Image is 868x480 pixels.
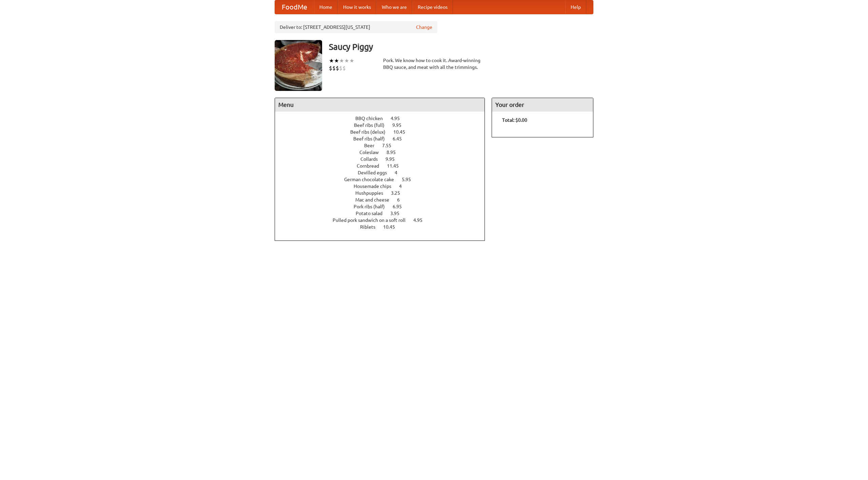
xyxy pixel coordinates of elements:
span: 4 [395,170,404,175]
a: Home [314,0,338,14]
li: $ [329,64,332,72]
a: Collards 9.95 [360,156,407,162]
span: 5.95 [402,177,418,182]
a: Beef ribs (delux) 10.45 [350,129,418,135]
span: 6.95 [393,204,409,209]
a: Change [416,24,432,31]
a: Beer 7.55 [364,143,404,148]
span: Devilled eggs [358,170,394,175]
div: Pork. We know how to cook it. Award-winning BBQ sauce, and meat with all the trimmings. [383,57,485,71]
span: Riblets [360,224,382,230]
a: German chocolate cake 5.95 [344,177,423,182]
span: BBQ chicken [355,116,390,121]
a: Riblets 10.45 [360,224,408,230]
a: Help [565,0,586,14]
span: 6 [397,197,407,203]
a: BBQ chicken 4.95 [355,116,412,121]
span: Beef ribs (half) [353,136,392,141]
span: 3.95 [390,211,406,216]
div: Deliver to: [STREET_ADDRESS][US_STATE] [275,21,437,33]
b: Total: $0.00 [502,117,527,123]
li: ★ [334,57,339,64]
span: 10.45 [393,129,412,135]
a: Who we are [376,0,412,14]
a: FoodMe [275,0,314,14]
span: 7.55 [382,143,398,148]
a: Coleslaw 8.95 [359,150,408,155]
span: 4 [399,184,409,189]
a: How it works [338,0,376,14]
li: $ [342,64,346,72]
a: Potato salad 3.95 [356,211,412,216]
span: Coleslaw [359,150,386,155]
span: Beef ribs (delux) [350,129,392,135]
span: Mac and cheese [355,197,396,203]
a: Beef ribs (full) 9.95 [354,122,414,128]
h3: Saucy Piggy [329,40,593,54]
a: Housemade chips 4 [354,184,414,189]
a: Beef ribs (half) 6.45 [353,136,414,141]
span: 3.25 [391,190,407,196]
li: $ [336,64,339,72]
span: Beer [364,143,381,148]
span: Potato salad [356,211,389,216]
h4: Menu [275,98,485,112]
img: angular.jpg [275,40,322,91]
span: Collards [360,156,384,162]
span: 4.95 [413,217,429,223]
span: Pulled pork sandwich on a soft roll [333,217,412,223]
span: Beef ribs (full) [354,122,391,128]
span: 6.45 [393,136,409,141]
span: Housemade chips [354,184,398,189]
span: 4.95 [391,116,407,121]
a: Devilled eggs 4 [358,170,410,175]
li: ★ [349,57,354,64]
li: ★ [344,57,349,64]
li: $ [339,64,342,72]
span: Pork ribs (half) [354,204,392,209]
a: Recipe videos [412,0,453,14]
span: 10.45 [383,224,402,230]
span: 9.95 [386,156,401,162]
a: Hushpuppies 3.25 [355,190,413,196]
span: 9.95 [392,122,408,128]
span: 8.95 [387,150,402,155]
span: German chocolate cake [344,177,401,182]
a: Pork ribs (half) 6.95 [354,204,414,209]
a: Mac and cheese 6 [355,197,412,203]
span: 11.45 [387,163,406,169]
h4: Your order [492,98,593,112]
span: Hushpuppies [355,190,390,196]
li: ★ [329,57,334,64]
span: Cornbread [357,163,386,169]
li: $ [332,64,336,72]
a: Cornbread 11.45 [357,163,411,169]
li: ★ [339,57,344,64]
a: Pulled pork sandwich on a soft roll 4.95 [333,217,435,223]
